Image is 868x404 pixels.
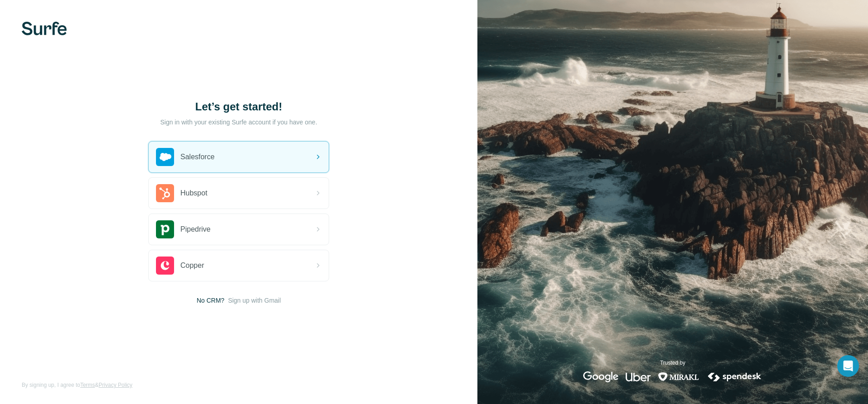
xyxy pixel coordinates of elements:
[197,296,224,305] span: No CRM?
[658,371,699,382] img: mirakl's logo
[99,382,132,388] a: Privacy Policy
[148,100,329,114] h1: Let’s get started!
[80,382,95,388] a: Terms
[156,220,174,238] img: pipedrive's logo
[837,355,859,377] div: Open Intercom Messenger
[180,188,208,199] span: Hubspot
[156,184,174,202] img: hubspot's logo
[228,296,281,305] button: Sign up with Gmail
[583,371,618,382] img: google's logo
[160,118,317,127] p: Sign in with your existing Surfe account if you have one.
[180,260,204,271] span: Copper
[156,257,174,275] img: copper's logo
[22,22,67,35] img: Surfe's logo
[180,152,215,162] span: Salesforce
[156,148,174,166] img: salesforce's logo
[626,371,651,382] img: uber's logo
[180,224,211,235] span: Pipedrive
[22,381,132,389] span: By signing up, I agree to &
[660,359,685,367] p: Trusted by
[707,371,763,382] img: spendesk's logo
